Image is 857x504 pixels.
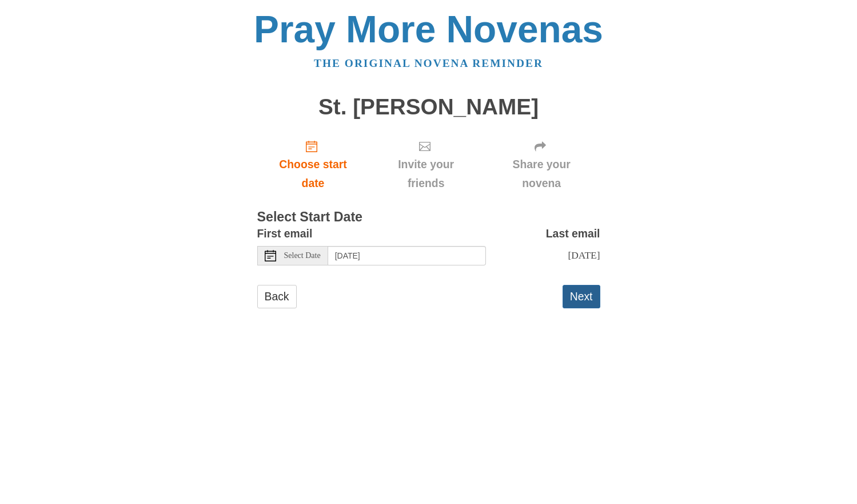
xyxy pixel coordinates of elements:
span: Invite your friends [380,155,471,193]
span: [DATE] [568,249,600,261]
div: Click "Next" to confirm your start date first. [483,130,600,199]
h3: Select Start Date [257,210,600,225]
span: Select Date [284,252,321,260]
a: Back [257,285,297,308]
button: Next [563,285,600,308]
div: Click "Next" to confirm your start date first. [369,130,483,199]
a: The original novena reminder [314,57,543,69]
label: Last email [546,224,600,243]
label: First email [257,224,313,243]
a: Pray More Novenas [254,8,603,50]
span: Choose start date [269,155,358,193]
h1: St. [PERSON_NAME] [257,95,600,120]
span: Share your novena [495,155,589,193]
a: Choose start date [257,130,369,199]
